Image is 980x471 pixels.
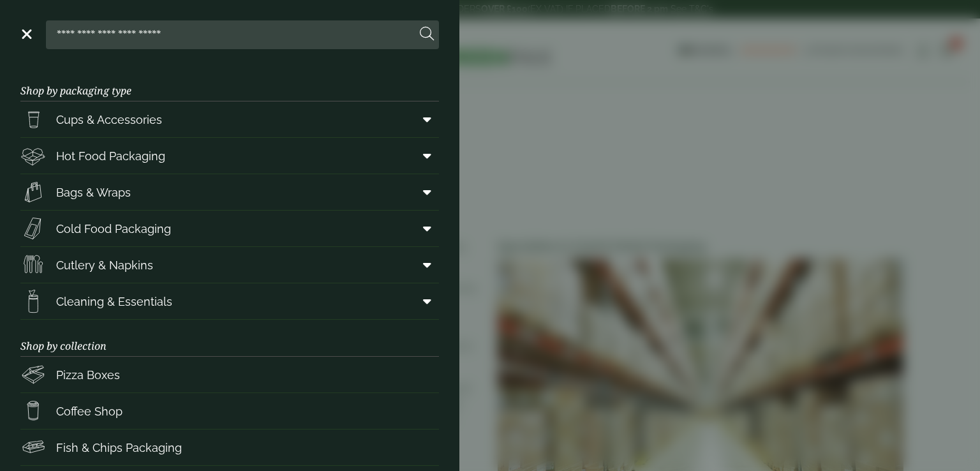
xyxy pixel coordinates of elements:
[56,403,122,420] span: Coffee Shop
[20,320,439,357] h3: Shop by collection
[20,179,46,205] img: Paper_carriers.svg
[20,288,46,314] img: open-wipe.svg
[20,252,46,278] img: Cutlery.svg
[56,366,120,384] span: Pizza Boxes
[20,398,46,424] img: HotDrink_paperCup.svg
[20,435,46,460] img: FishNchip_box.svg
[56,439,182,456] span: Fish & Chips Packaging
[56,293,172,310] span: Cleaning & Essentials
[20,393,439,429] a: Coffee Shop
[20,64,439,101] h3: Shop by packaging type
[20,138,439,174] a: Hot Food Packaging
[20,247,439,283] a: Cutlery & Napkins
[56,184,131,201] span: Bags & Wraps
[20,174,439,210] a: Bags & Wraps
[20,430,439,465] a: Fish & Chips Packaging
[56,220,171,237] span: Cold Food Packaging
[20,211,439,246] a: Cold Food Packaging
[20,357,439,392] a: Pizza Boxes
[20,216,46,241] img: Sandwich_box.svg
[20,101,439,137] a: Cups & Accessories
[20,107,46,132] img: PintNhalf_cup.svg
[20,143,46,168] img: Deli_box.svg
[20,283,439,319] a: Cleaning & Essentials
[56,111,162,128] span: Cups & Accessories
[20,362,46,387] img: Pizza_boxes.svg
[56,147,165,165] span: Hot Food Packaging
[56,257,153,274] span: Cutlery & Napkins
